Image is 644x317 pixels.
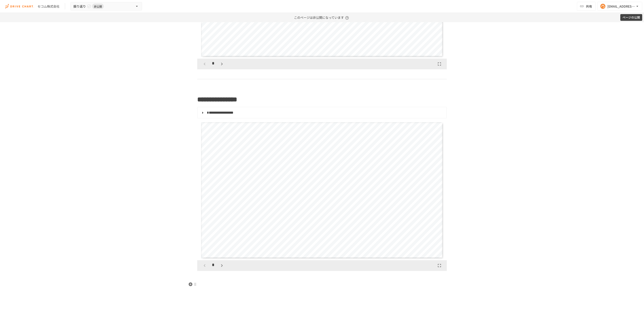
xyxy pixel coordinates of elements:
[38,4,59,9] div: セコム株式会社
[73,4,86,9] span: 振り返り
[92,4,104,9] span: 非公開
[197,120,447,260] div: Page 1
[70,2,142,11] button: 振り返り非公開
[586,4,592,9] span: 共有
[607,4,635,9] div: [EMAIL_ADDRESS][DOMAIN_NAME]
[5,3,34,10] img: i9VDDS9JuLRLX3JIUyK59LcYp6Y9cayLPHs4hOxMB9W
[577,2,596,11] button: 共有
[597,2,642,11] button: [EMAIL_ADDRESS][DOMAIN_NAME]
[294,13,350,22] p: このページは非公開になっています
[620,14,642,21] button: ページの公開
